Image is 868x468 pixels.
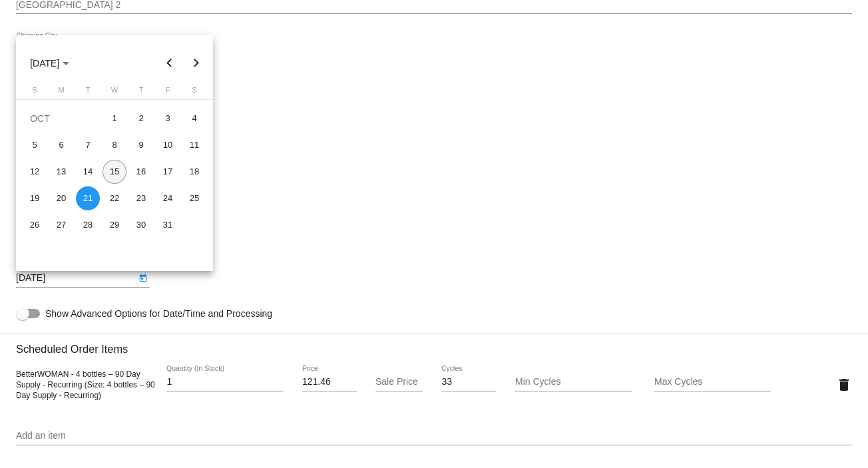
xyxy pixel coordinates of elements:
div: 22 [103,186,126,210]
td: October 3, 2025 [154,105,181,132]
td: October 8, 2025 [101,132,128,158]
div: 20 [49,186,73,210]
td: October 11, 2025 [181,132,208,158]
td: October 4, 2025 [181,105,208,132]
div: 14 [76,160,100,184]
td: October 28, 2025 [75,212,101,238]
td: October 16, 2025 [128,158,154,185]
div: 1 [103,107,126,130]
td: October 18, 2025 [181,158,208,185]
td: October 21, 2025 [75,185,101,212]
div: 11 [182,133,206,157]
div: 23 [129,186,153,210]
td: October 7, 2025 [75,132,101,158]
div: 30 [129,213,153,237]
div: 25 [182,186,206,210]
th: Wednesday [101,86,128,99]
td: October 23, 2025 [128,185,154,212]
div: 19 [23,186,47,210]
td: October 29, 2025 [101,212,128,238]
div: 31 [156,213,180,237]
div: 29 [103,213,126,237]
td: October 13, 2025 [48,158,75,185]
td: October 26, 2025 [21,212,48,238]
td: October 14, 2025 [75,158,101,185]
td: October 17, 2025 [154,158,181,185]
div: 6 [49,133,73,157]
div: 8 [103,133,126,157]
td: October 31, 2025 [154,212,181,238]
div: 15 [103,160,126,184]
th: Tuesday [75,86,101,99]
button: Choose month and year [19,50,80,77]
td: October 20, 2025 [48,185,75,212]
div: 3 [156,107,180,130]
td: October 9, 2025 [128,132,154,158]
th: Saturday [181,86,208,99]
span: [DATE] [30,58,69,69]
td: October 2, 2025 [128,105,154,132]
div: 12 [23,160,47,184]
div: 10 [156,133,180,157]
div: 4 [182,107,206,130]
div: 16 [129,160,153,184]
td: October 15, 2025 [101,158,128,185]
div: 28 [76,213,100,237]
div: 5 [23,133,47,157]
td: October 5, 2025 [21,132,48,158]
div: 2 [129,107,153,130]
div: 26 [23,213,47,237]
td: October 12, 2025 [21,158,48,185]
td: October 24, 2025 [154,185,181,212]
td: October 10, 2025 [154,132,181,158]
div: 7 [76,133,100,157]
div: 13 [49,160,73,184]
td: October 6, 2025 [48,132,75,158]
th: Thursday [128,86,154,99]
td: October 19, 2025 [21,185,48,212]
th: Friday [154,86,181,99]
div: 27 [49,213,73,237]
div: 9 [129,133,153,157]
td: October 27, 2025 [48,212,75,238]
td: OCT [21,105,101,132]
td: October 1, 2025 [101,105,128,132]
td: October 25, 2025 [181,185,208,212]
div: 21 [76,186,100,210]
th: Sunday [21,86,48,99]
td: October 22, 2025 [101,185,128,212]
div: 24 [156,186,180,210]
button: Next month [183,50,210,77]
td: October 30, 2025 [128,212,154,238]
button: Previous month [156,50,183,77]
div: 17 [156,160,180,184]
th: Monday [48,86,75,99]
div: 18 [182,160,206,184]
